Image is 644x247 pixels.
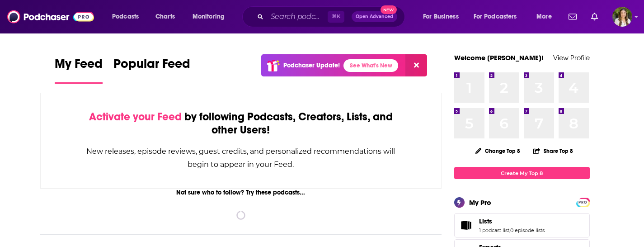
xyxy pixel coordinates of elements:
[155,10,175,23] span: Charts
[533,142,573,160] button: Share Top 8
[55,56,103,84] a: My Feed
[352,11,397,22] button: Open AdvancedNew
[356,14,393,19] span: Open Advanced
[509,227,510,233] span: ,
[612,7,632,27] span: Logged in as lizchapa
[457,219,475,232] a: Lists
[283,62,340,69] p: Podchaser Update!
[530,9,563,24] button: open menu
[55,56,103,77] span: My Feed
[479,227,509,233] a: 1 podcast list
[112,10,139,23] span: Podcasts
[612,7,632,27] img: User Profile
[193,10,225,23] span: Monitoring
[150,9,180,24] a: Charts
[454,213,590,237] span: Lists
[267,9,328,24] input: Search podcasts, credits, & more...
[417,9,470,24] button: open menu
[106,9,150,24] button: open menu
[454,53,544,62] a: Welcome [PERSON_NAME]!
[381,5,397,14] span: New
[328,11,344,23] span: ⌘ K
[86,145,396,171] div: New releases, episode reviews, guest credits, and personalized recommendations will begin to appe...
[578,199,588,206] span: PRO
[510,227,545,233] a: 0 episode lists
[565,9,580,24] a: Show notifications dropdown
[578,199,588,205] a: PRO
[454,167,590,179] a: Create My Top 8
[423,10,459,23] span: For Business
[343,59,398,72] a: See What's New
[468,9,530,24] button: open menu
[470,145,526,157] button: Change Top 8
[7,8,94,25] img: Podchaser - Follow, Share and Rate Podcasts
[113,56,190,84] a: Popular Feed
[86,110,396,137] div: by following Podcasts, Creators, Lists, and other Users!
[474,10,517,23] span: For Podcasters
[251,6,414,27] div: Search podcasts, credits, & more...
[588,9,602,24] a: Show notifications dropdown
[612,7,632,27] button: Show profile menu
[536,10,552,23] span: More
[89,110,182,123] span: Activate your Feed
[553,53,590,62] a: View Profile
[479,217,545,225] a: Lists
[113,56,190,77] span: Popular Feed
[469,198,491,207] div: My Pro
[40,189,442,196] div: Not sure who to follow? Try these podcasts...
[479,217,492,225] span: Lists
[186,9,236,24] button: open menu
